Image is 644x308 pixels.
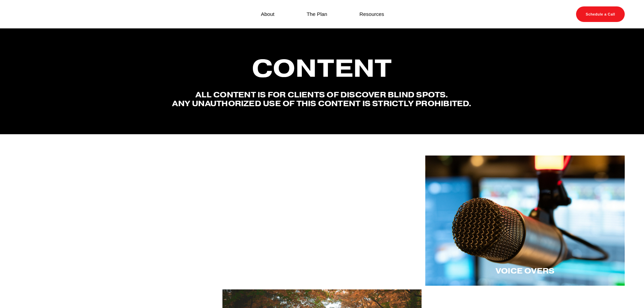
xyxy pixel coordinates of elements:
span: One word blogs [281,266,362,276]
a: Resources [359,9,384,19]
h2: Content [172,55,473,81]
h4: All content is for Clients of Discover Blind spots. Any unauthorized use of this content is stric... [172,90,473,108]
span: Thought LEadership Video Scripts [34,266,204,276]
a: The Plan [307,9,327,19]
a: About [261,9,275,19]
img: Discover Blind Spots [19,6,63,22]
span: Voice Overs [496,266,554,276]
a: Schedule a Call [576,6,625,22]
